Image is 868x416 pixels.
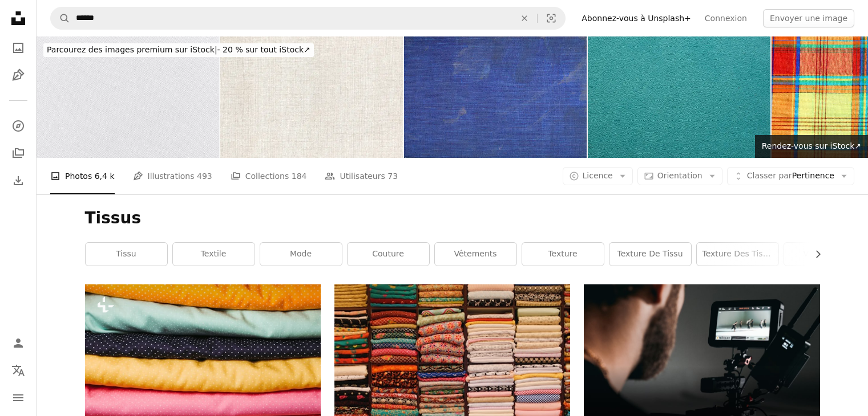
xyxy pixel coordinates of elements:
button: Classer parPertinence [727,167,854,185]
a: vêtements [784,243,866,266]
a: Historique de téléchargement [7,169,30,192]
span: - 20 % sur tout iStock ↗ [47,45,310,54]
span: Orientation [657,171,703,180]
a: texture des tissus [697,243,778,266]
a: Parcourez des images premium sur iStock|- 20 % sur tout iStock↗ [37,36,321,64]
a: mode [260,243,342,266]
a: tissu [86,243,167,266]
form: Rechercher des visuels sur tout le site [50,7,566,30]
button: Orientation [637,167,722,185]
a: Photos [7,36,30,59]
a: Illustrations [7,64,30,87]
button: Licence [563,167,633,185]
img: Texture de fond de toile bleue tachée éraflée [404,36,587,158]
span: Classer par [747,171,792,180]
a: Connexion [698,9,754,27]
a: texture de tissu [609,243,691,266]
button: Langue [7,359,30,382]
a: Rendez-vous sur iStock↗ [755,135,868,158]
button: faire défiler la liste vers la droite [808,243,820,266]
a: Connexion / S’inscrire [7,332,30,354]
span: Licence [583,171,613,180]
button: Menu [7,386,30,409]
a: Collections [7,142,30,165]
img: Fond de texture de tissu de lin naturel [220,36,403,158]
button: Recherche de visuels [538,7,565,29]
span: Pertinence [747,170,834,182]
img: Fond en cuir vert avec espace de copie [588,36,770,158]
a: Illustrations 493 [133,158,212,194]
span: 184 [292,170,307,182]
a: couture [348,243,429,266]
span: Rendez-vous sur iStock ↗ [762,141,861,150]
a: une pile de tissus de différentes couleurs assis les uns sur les autres [85,360,321,370]
img: White fabric texture [37,36,219,158]
button: Effacer [512,7,537,29]
button: Envoyer une image [763,9,854,27]
button: Rechercher sur Unsplash [51,7,70,29]
a: textile [173,243,255,266]
a: texture [522,243,604,266]
h1: Tissus [85,208,820,229]
a: Explorer [7,115,30,137]
span: Parcourez des images premium sur iStock | [47,45,217,54]
a: Utilisateurs 73 [325,158,398,194]
a: Abonnez-vous à Unsplash+ [575,9,698,27]
span: 493 [197,170,212,182]
a: Collections 184 [231,158,307,194]
span: 73 [387,170,398,182]
a: Vêtements [435,243,516,266]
